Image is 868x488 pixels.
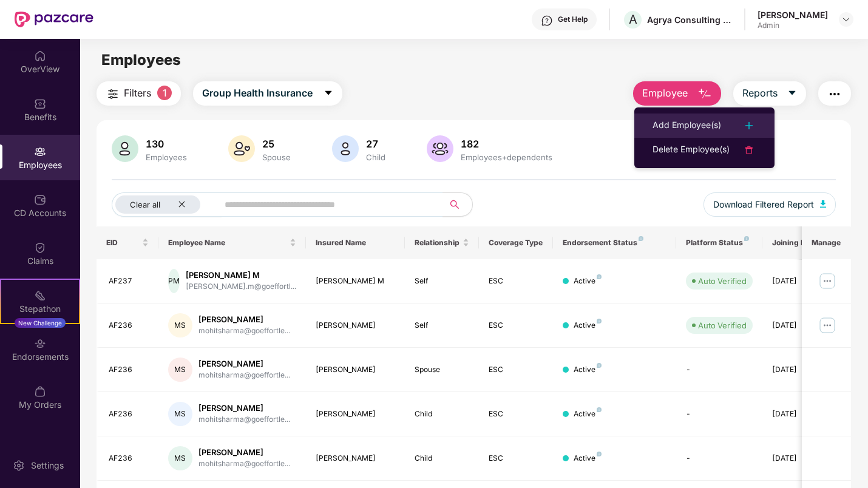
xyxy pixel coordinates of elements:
[306,226,405,259] th: Insured Name
[143,138,189,150] div: 130
[676,348,762,392] td: -
[34,385,46,398] img: svg+xml;base64,PHN2ZyBpZD0iTXlfT3JkZXJzIiBkYXRhLW5hbWU9Ik15IE9yZGVycyIgeG1sbnM9Imh0dHA6Ly93d3cudz...
[198,402,290,414] div: [PERSON_NAME]
[653,118,721,133] div: Add Employee(s)
[698,319,747,331] div: Auto Verified
[563,238,666,248] div: Endorsement Status
[34,242,46,254] img: svg+xml;base64,PHN2ZyBpZD0iQ2xhaW0iIHhtbG5zPSJodHRwOi8vd3d3LnczLm9yZy8yMDAwL3N2ZyIgd2lkdGg9IjIwIi...
[458,152,555,162] div: Employees+dependents
[168,238,288,248] span: Employee Name
[597,452,602,456] img: svg+xml;base64,PHN2ZyB4bWxucz0iaHR0cDovL3d3dy53My5vcmcvMjAwMC9zdmciIHdpZHRoPSI4IiBoZWlnaHQ9IjgiIH...
[415,408,469,420] div: Child
[442,200,466,209] span: search
[427,135,453,162] img: svg+xml;base64,PHN2ZyB4bWxucz0iaHR0cDovL3d3dy53My5vcmcvMjAwMC9zdmciIHhtbG5zOnhsaW5rPSJodHRwOi8vd3...
[698,275,747,287] div: Auto Verified
[178,200,186,208] span: close
[109,276,149,287] div: AF237
[704,192,836,217] button: Download Filtered Report
[762,226,836,259] th: Joining Date
[574,364,602,376] div: Active
[597,407,602,412] img: svg+xml;base64,PHN2ZyB4bWxucz0iaHR0cDovL3d3dy53My5vcmcvMjAwMC9zdmciIHdpZHRoPSI4IiBoZWlnaHQ9IjgiIH...
[639,236,643,241] img: svg+xml;base64,PHN2ZyB4bWxucz0iaHR0cDovL3d3dy53My5vcmcvMjAwMC9zdmciIHdpZHRoPSI4IiBoZWlnaHQ9IjgiIH...
[442,192,473,217] button: search
[642,86,688,101] span: Employee
[489,408,543,420] div: ESC
[364,138,388,150] div: 27
[168,446,192,470] div: MS
[802,226,851,259] th: Manage
[541,15,553,27] img: svg+xml;base64,PHN2ZyBpZD0iSGVscC0zMngzMiIgeG1sbnM9Imh0dHA6Ly93d3cudzMub3JnLzIwMDAvc3ZnIiB3aWR0aD...
[143,152,189,162] div: Employees
[158,226,307,259] th: Employee Name
[109,408,149,420] div: AF236
[787,88,797,99] span: caret-down
[841,15,851,24] img: svg+xml;base64,PHN2ZyBpZD0iRHJvcGRvd24tMzJ4MzIiIHhtbG5zPSJodHRwOi8vd3d3LnczLm9yZy8yMDAwL3N2ZyIgd2...
[112,192,222,217] button: Clear allclose
[820,200,826,208] img: svg+xml;base64,PHN2ZyB4bWxucz0iaHR0cDovL3d3dy53My5vcmcvMjAwMC9zdmciIHhtbG5zOnhsaW5rPSJodHRwOi8vd3...
[742,143,756,157] img: svg+xml;base64,PHN2ZyB4bWxucz0iaHR0cDovL3d3dy53My5vcmcvMjAwMC9zdmciIHdpZHRoPSIyNCIgaGVpZ2h0PSIyNC...
[316,276,395,287] div: [PERSON_NAME] M
[758,9,828,21] div: [PERSON_NAME]
[633,81,721,106] button: Employee
[713,198,814,211] span: Download Filtered Report
[597,319,602,324] img: svg+xml;base64,PHN2ZyB4bWxucz0iaHR0cDovL3d3dy53My5vcmcvMjAwMC9zdmciIHdpZHRoPSI4IiBoZWlnaHQ9IjgiIH...
[415,453,469,464] div: Child
[198,314,290,325] div: [PERSON_NAME]
[109,453,149,464] div: AF236
[597,363,602,368] img: svg+xml;base64,PHN2ZyB4bWxucz0iaHR0cDovL3d3dy53My5vcmcvMjAwMC9zdmciIHdpZHRoPSI4IiBoZWlnaHQ9IjgiIH...
[405,226,479,259] th: Relationship
[324,88,333,99] span: caret-down
[489,276,543,287] div: ESC
[676,436,762,481] td: -
[198,458,290,470] div: mohitsharma@goeffortle...
[332,135,359,162] img: svg+xml;base64,PHN2ZyB4bWxucz0iaHR0cDovL3d3dy53My5vcmcvMjAwMC9zdmciIHhtbG5zOnhsaW5rPSJodHRwOi8vd3...
[97,226,158,259] th: EID
[34,290,46,302] img: svg+xml;base64,PHN2ZyB4bWxucz0iaHR0cDovL3d3dy53My5vcmcvMjAwMC9zdmciIHdpZHRoPSIyMSIgaGVpZ2h0PSIyMC...
[202,86,313,101] span: Group Health Insurance
[101,51,181,69] span: Employees
[27,459,67,472] div: Settings
[13,459,25,472] img: svg+xml;base64,PHN2ZyBpZD0iU2V0dGluZy0yMHgyMCIgeG1sbnM9Imh0dHA6Ly93d3cudzMub3JnLzIwMDAvc3ZnIiB3aW...
[316,320,395,331] div: [PERSON_NAME]
[733,81,806,106] button: Reportscaret-down
[34,50,46,62] img: svg+xml;base64,PHN2ZyBpZD0iSG9tZSIgeG1sbnM9Imh0dHA6Ly93d3cudzMub3JnLzIwMDAvc3ZnIiB3aWR0aD0iMjAiIG...
[34,337,46,350] img: svg+xml;base64,PHN2ZyBpZD0iRW5kb3JzZW1lbnRzIiB4bWxucz0iaHR0cDovL3d3dy53My5vcmcvMjAwMC9zdmciIHdpZH...
[157,86,172,100] span: 1
[415,238,460,248] span: Relationship
[186,281,296,293] div: [PERSON_NAME].m@goeffortl...
[697,87,712,101] img: svg+xml;base64,PHN2ZyB4bWxucz0iaHR0cDovL3d3dy53My5vcmcvMjAwMC9zdmciIHhtbG5zOnhsaW5rPSJodHRwOi8vd3...
[198,414,290,425] div: mohitsharma@goeffortle...
[364,152,388,162] div: Child
[574,408,602,420] div: Active
[574,276,602,287] div: Active
[124,86,151,101] span: Filters
[316,408,395,420] div: [PERSON_NAME]
[647,14,732,25] div: Agrya Consulting Private Limited
[772,408,827,420] div: [DATE]
[818,271,837,291] img: manageButton
[772,453,827,464] div: [DATE]
[415,364,469,376] div: Spouse
[629,12,637,27] span: A
[574,320,602,331] div: Active
[479,226,553,259] th: Coverage Type
[228,135,255,162] img: svg+xml;base64,PHN2ZyB4bWxucz0iaHR0cDovL3d3dy53My5vcmcvMjAwMC9zdmciIHhtbG5zOnhsaW5rPSJodHRwOi8vd3...
[489,453,543,464] div: ESC
[415,320,469,331] div: Self
[458,138,555,150] div: 182
[109,364,149,376] div: AF236
[489,364,543,376] div: ESC
[106,238,140,248] span: EID
[758,21,828,30] div: Admin
[34,194,46,206] img: svg+xml;base64,PHN2ZyBpZD0iQ0RfQWNjb3VudHMiIGRhdGEtbmFtZT0iQ0QgQWNjb3VudHMiIHhtbG5zPSJodHRwOi8vd3...
[15,318,66,328] div: New Challenge
[130,200,160,209] span: Clear all
[742,118,756,133] img: svg+xml;base64,PHN2ZyB4bWxucz0iaHR0cDovL3d3dy53My5vcmcvMjAwMC9zdmciIHdpZHRoPSIyNCIgaGVpZ2h0PSIyNC...
[198,325,290,337] div: mohitsharma@goeffortle...
[34,98,46,110] img: svg+xml;base64,PHN2ZyBpZD0iQmVuZWZpdHMiIHhtbG5zPSJodHRwOi8vd3d3LnczLm9yZy8yMDAwL3N2ZyIgd2lkdGg9Ij...
[198,358,290,370] div: [PERSON_NAME]
[198,447,290,458] div: [PERSON_NAME]
[653,143,730,157] div: Delete Employee(s)
[742,86,778,101] span: Reports
[772,364,827,376] div: [DATE]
